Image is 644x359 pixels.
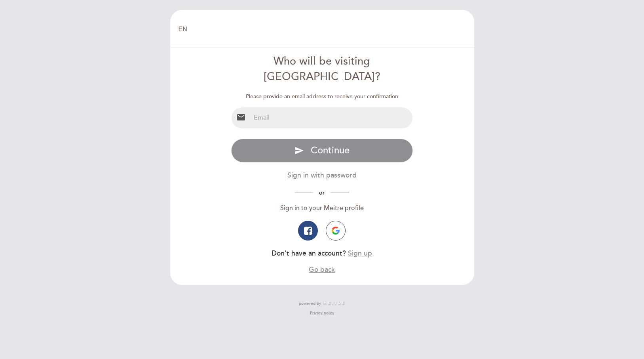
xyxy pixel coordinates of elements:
div: Sign in to your Meitre profile [231,204,413,213]
img: MEITRE [323,302,346,306]
img: icon-google.png [332,227,340,235]
input: Email [251,107,412,128]
button: Sign in with password [287,170,357,180]
span: Don’t have an account? [272,249,346,258]
button: Sign up [348,248,372,258]
i: email [236,113,246,122]
span: Continue [311,145,350,156]
span: or [313,189,331,196]
span: powered by [299,301,321,306]
div: Who will be visiting [GEOGRAPHIC_DATA]? [231,54,413,85]
div: Please provide an email address to receive your confirmation [231,93,413,101]
button: send Continue [231,139,413,162]
a: powered by [299,301,346,306]
button: Go back [309,265,335,275]
i: send [294,146,304,155]
a: Privacy policy [310,310,334,316]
